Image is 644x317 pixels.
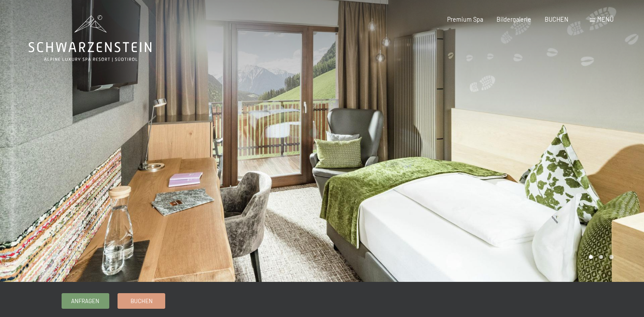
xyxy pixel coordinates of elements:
[131,297,153,305] span: Buchen
[447,16,483,23] a: Premium Spa
[597,16,614,23] span: Menü
[497,16,531,23] a: Bildergalerie
[62,294,109,308] a: Anfragen
[118,294,165,308] a: Buchen
[71,297,99,305] span: Anfragen
[545,16,569,23] a: BUCHEN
